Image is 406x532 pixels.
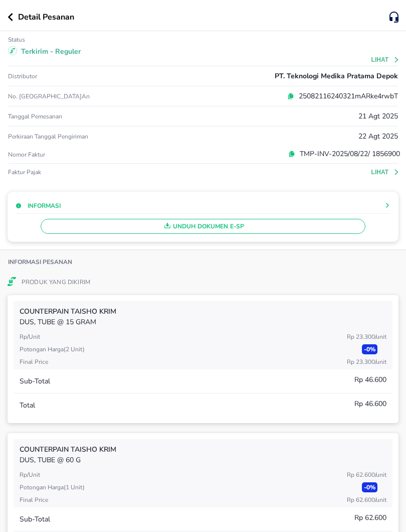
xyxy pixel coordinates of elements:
[362,482,377,492] p: - 0 %
[8,112,62,120] p: Tanggal pemesanan
[20,495,48,504] p: Final Price
[20,376,50,386] p: Sub-Total
[22,277,90,287] p: Produk Yang Dikirim
[8,36,25,44] p: Status
[20,317,386,327] p: DUS, TUBE @ 15 gram
[347,357,386,366] p: Rp 23.300
[20,306,386,317] p: COUNTERPAIN Taisho KRIM
[375,358,386,366] span: / Unit
[354,398,386,409] p: Rp 46.600
[375,496,386,504] span: / Unit
[20,444,386,455] p: COUNTERPAIN Taisho KRIM
[8,168,138,176] p: Faktur pajak
[354,512,386,523] p: Rp 62.600
[28,201,61,210] p: Informasi
[21,46,81,57] p: Terkirim - Reguler
[294,91,398,101] p: 25082116240321mARke4rwbT
[295,149,400,159] p: TMP-INV-2025/08/22/ 1856900
[16,201,61,210] button: Informasi
[20,357,48,366] p: Final Price
[347,495,386,504] p: Rp 62.600
[8,72,37,80] p: Distributor
[354,374,386,385] p: Rp 46.600
[20,332,40,341] p: Rp/Unit
[362,344,377,354] p: - 0 %
[41,219,365,234] button: Unduh Dokumen e-SP
[20,345,85,354] p: Potongan harga ( 2 Unit )
[45,220,361,233] span: Unduh Dokumen e-SP
[371,169,400,176] button: Lihat
[347,332,386,341] p: Rp 23.300
[8,92,138,100] p: No. [GEOGRAPHIC_DATA]an
[375,471,386,479] span: / Unit
[8,132,88,141] p: Perkiraan Tanggal Pengiriman
[20,470,40,479] p: Rp/Unit
[275,71,398,81] p: PT. Teknologi Medika Pratama Depok
[20,455,386,465] p: DUS, TUBE @ 60 G
[347,470,386,479] p: Rp 62.600
[375,333,386,341] span: / Unit
[358,111,398,121] p: 21 Agt 2025
[358,131,398,142] p: 22 Agt 2025
[8,258,72,266] p: Informasi Pesanan
[371,56,400,63] button: Lihat
[20,483,85,492] p: Potongan harga ( 1 Unit )
[20,514,50,524] p: Sub-Total
[8,151,138,159] p: Nomor faktur
[20,400,35,411] p: Total
[18,11,74,23] p: Detail Pesanan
